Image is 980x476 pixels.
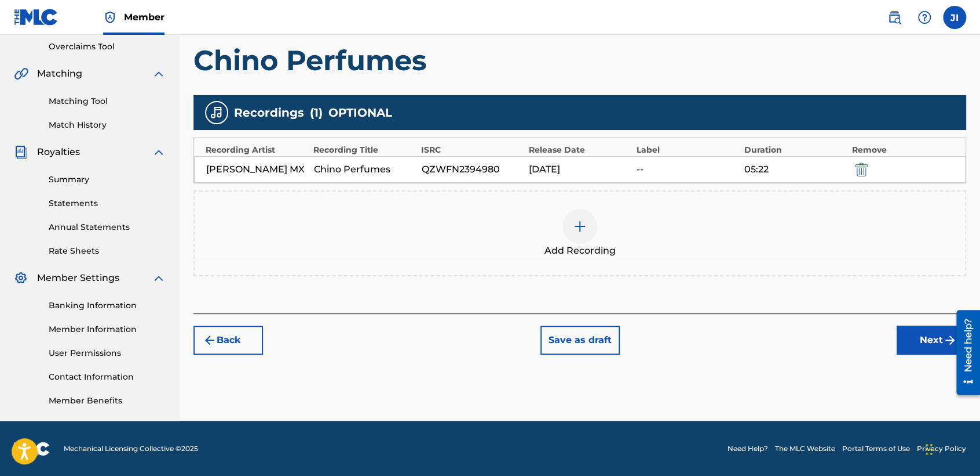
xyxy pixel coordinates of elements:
a: User Permissions [49,347,166,359]
button: Back [193,326,263,355]
a: Overclaims Tool [49,41,166,53]
img: 12a2ab48e56ec057fbd8.svg [855,163,868,176]
img: logo [14,442,50,456]
button: Next [897,326,966,355]
a: Matching Tool [49,95,166,107]
img: Matching [14,67,28,81]
img: help [917,10,931,24]
a: Match History [49,119,166,131]
div: Arrastrar [926,432,933,467]
a: Annual Statements [49,221,166,233]
img: 7ee5dd4eb1f8a8e3ef2f.svg [203,333,217,347]
div: Help [913,6,936,29]
div: -- [637,163,738,176]
span: ( 1 ) [310,104,323,121]
div: QZWFN2394980 [421,163,523,176]
a: Public Search [883,6,906,29]
div: Label [637,144,738,156]
a: Portal Terms of Use [842,443,910,454]
div: Chino Perfumes [314,163,416,176]
div: 05:22 [744,163,846,176]
div: Recording Artist [206,144,308,156]
img: expand [152,67,166,81]
img: Top Rightsholder [103,10,117,24]
span: Member Settings [37,271,119,285]
div: User Menu [943,6,966,29]
span: Recordings [234,104,304,121]
a: Summary [49,174,166,186]
img: Member Settings [14,271,28,285]
div: Release Date [529,144,631,156]
div: [DATE] [529,163,631,176]
a: Statements [49,197,166,210]
div: Recording Title [313,144,415,156]
img: search [887,10,901,24]
img: f7272a7cc735f4ea7f67.svg [943,333,957,347]
span: Matching [37,67,82,81]
img: MLC Logo [14,9,58,26]
span: Member [124,10,164,24]
a: Banking Information [49,300,166,312]
span: Add Recording [544,244,616,258]
iframe: Resource Center [948,306,980,399]
a: Privacy Policy [917,443,966,454]
span: OPTIONAL [328,104,392,121]
iframe: Chat Widget [922,420,980,476]
a: Contact Information [49,371,166,383]
a: The MLC Website [775,443,835,454]
img: Royalties [14,145,28,159]
a: Member Benefits [49,395,166,407]
div: Widget de chat [922,420,980,476]
a: Rate Sheets [49,245,166,257]
div: [PERSON_NAME] MX [206,163,308,176]
img: expand [152,145,166,159]
div: Duration [744,144,846,156]
img: recording [210,106,224,120]
img: add [573,219,587,233]
span: Royalties [37,145,80,159]
img: expand [152,271,166,285]
h1: Chino Perfumes [193,43,966,78]
div: Remove [852,144,954,156]
a: Member Information [49,323,166,336]
span: Mechanical Licensing Collective © 2025 [64,443,198,454]
button: Save as draft [540,326,620,355]
div: ISRC [421,144,523,156]
a: Need Help? [727,443,768,454]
